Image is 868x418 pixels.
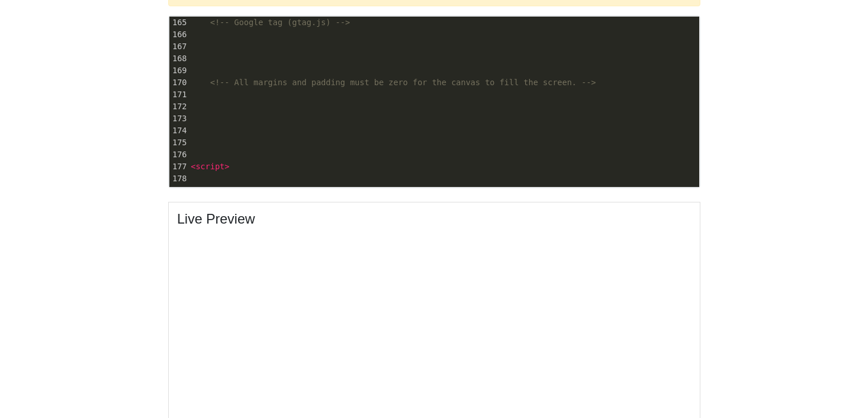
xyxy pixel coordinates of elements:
[169,161,189,173] div: 177
[169,41,189,53] div: 167
[210,78,596,87] span: <!-- All margins and padding must be zero for the canvas to fill the screen. -->
[169,29,189,41] div: 166
[169,53,189,65] div: 168
[225,162,229,171] span: >
[169,77,189,89] div: 170
[169,125,189,137] div: 174
[169,65,189,77] div: 169
[169,17,189,29] div: 165
[169,137,189,149] div: 175
[169,149,189,161] div: 176
[169,113,189,125] div: 173
[210,18,350,27] span: <!-- Google tag (gtag.js) -->
[169,101,189,113] div: 172
[169,89,189,101] div: 171
[191,162,196,171] span: <
[169,173,189,185] div: 178
[196,162,225,171] span: script
[177,211,691,228] h4: Live Preview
